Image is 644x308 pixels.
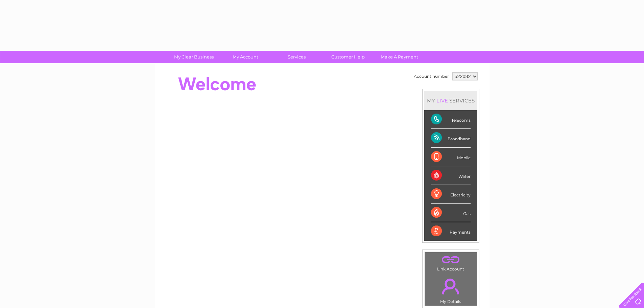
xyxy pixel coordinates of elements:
[431,110,471,129] div: Telecoms
[425,252,477,273] td: Link Account
[431,166,471,185] div: Water
[431,129,471,147] div: Broadband
[431,222,471,240] div: Payments
[372,51,427,63] a: Make A Payment
[269,51,325,63] a: Services
[217,51,273,63] a: My Account
[320,51,376,63] a: Customer Help
[431,148,471,166] div: Mobile
[431,204,471,222] div: Gas
[431,185,471,204] div: Electricity
[424,91,477,110] div: MY SERVICES
[427,275,475,298] a: .
[412,71,451,82] td: Account number
[435,97,449,104] div: LIVE
[425,273,477,306] td: My Details
[427,254,475,266] a: .
[166,51,222,63] a: My Clear Business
